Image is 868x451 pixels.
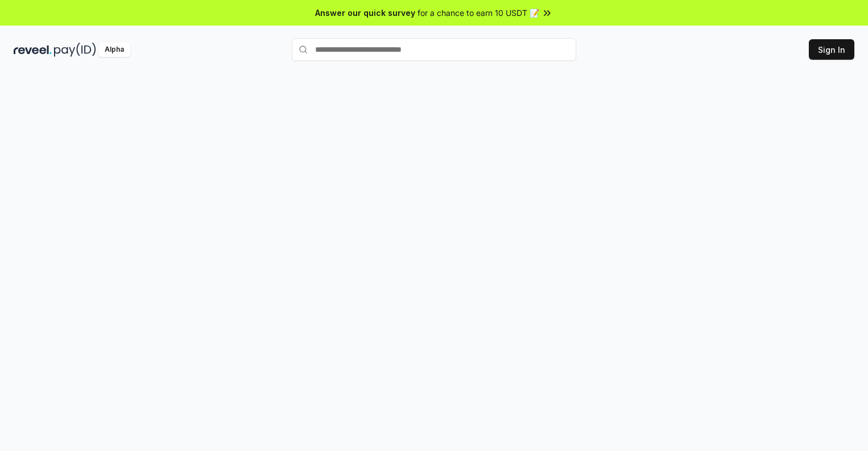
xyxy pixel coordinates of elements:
[809,39,854,60] button: Sign In
[54,43,96,57] img: pay_id
[98,43,130,57] div: Alpha
[418,7,539,19] span: for a chance to earn 10 USDT 📝
[315,7,415,19] span: Answer our quick survey
[14,43,52,57] img: reveel_dark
